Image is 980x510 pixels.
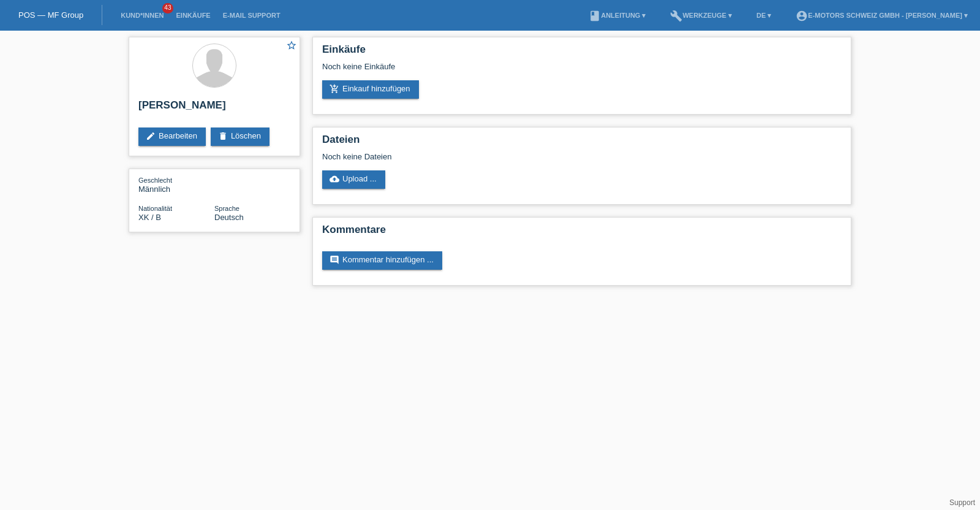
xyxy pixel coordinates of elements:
[138,99,290,118] h2: [PERSON_NAME]
[330,84,339,94] i: add_shopping_cart
[170,12,216,19] a: Einkäufe
[286,40,297,51] i: star_border
[138,213,161,222] span: Kosovo / B / 25.05.2017
[322,251,442,270] a: commentKommentar hinzufügen ...
[322,170,385,189] a: cloud_uploadUpload ...
[322,80,419,99] a: add_shopping_cartEinkauf hinzufügen
[322,44,842,62] h2: Einkäufe
[286,40,297,53] a: star_border
[115,12,170,19] a: Kund*innen
[330,255,339,265] i: comment
[146,131,156,141] i: edit
[664,12,738,19] a: buildWerkzeuge ▾
[670,10,682,22] i: build
[217,12,287,19] a: E-Mail Support
[790,12,974,19] a: account_circleE-Motors Schweiz GmbH - [PERSON_NAME] ▾
[322,62,842,80] div: Noch keine Einkäufe
[796,10,808,22] i: account_circle
[214,205,239,212] span: Sprache
[322,152,696,161] div: Noch keine Dateien
[322,134,842,152] h2: Dateien
[138,177,172,184] span: Geschlecht
[218,131,228,141] i: delete
[138,205,172,212] span: Nationalität
[211,128,269,146] a: deleteLöschen
[138,175,214,194] div: Männlich
[162,3,173,13] span: 43
[949,498,975,507] a: Support
[582,12,652,19] a: bookAnleitung ▾
[750,12,777,19] a: DE ▾
[18,10,83,20] a: POS — MF Group
[330,174,339,184] i: cloud_upload
[138,128,206,146] a: editBearbeiten
[214,213,244,222] span: Deutsch
[322,224,842,242] h2: Kommentare
[589,10,601,22] i: book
